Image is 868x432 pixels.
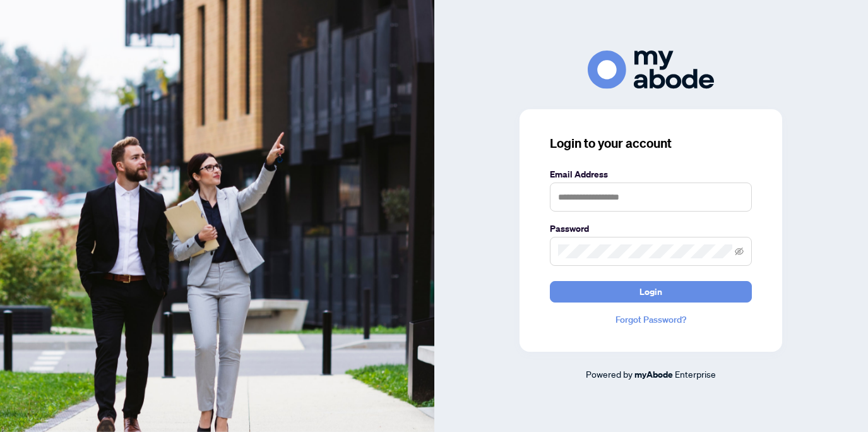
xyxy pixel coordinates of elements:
[586,368,633,380] span: Powered by
[639,282,662,302] span: Login
[550,222,752,236] label: Password
[735,247,744,256] span: eye-invisible
[550,281,752,303] button: Login
[588,51,714,89] img: ma-logo
[550,167,752,181] label: Email Address
[550,135,752,152] h3: Login to your account
[634,368,673,381] a: myAbode
[675,368,716,380] span: Enterprise
[550,313,752,327] a: Forgot Password?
